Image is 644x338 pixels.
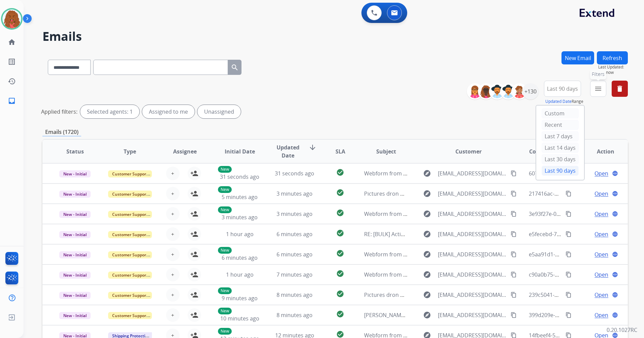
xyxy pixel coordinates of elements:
span: Filters [592,71,605,78]
span: + [171,210,174,218]
mat-icon: person_add [190,210,198,218]
mat-icon: content_copy [566,272,572,278]
div: Last 90 days [542,166,579,176]
mat-icon: content_copy [511,312,517,318]
span: Last 90 days [547,87,578,90]
span: New - Initial [59,292,91,299]
span: 3 minutes ago [277,190,313,197]
p: New [218,166,232,173]
span: New - Initial [59,170,91,177]
button: Updated Date [545,99,572,104]
mat-icon: language [612,231,618,237]
span: [EMAIL_ADDRESS][DOMAIN_NAME] [438,250,507,258]
p: Applied filters: [41,108,77,116]
mat-icon: history [8,77,16,85]
span: Open [594,250,608,258]
mat-icon: content_copy [566,231,572,237]
span: [EMAIL_ADDRESS][DOMAIN_NAME] [438,230,507,238]
span: [EMAIL_ADDRESS][DOMAIN_NAME] [438,190,507,198]
mat-icon: language [612,312,618,318]
span: 8 minutes ago [277,291,313,299]
span: Customer Support [108,211,152,218]
span: + [171,169,174,177]
mat-icon: explore [423,291,431,299]
button: + [166,207,180,221]
mat-icon: explore [423,190,431,198]
mat-icon: explore [423,250,431,258]
span: c90a0b75-09d3-425f-99e0-526cfb136531 [529,271,630,278]
span: New - Initial [59,211,91,218]
mat-icon: arrow_downward [309,143,317,151]
p: Emails (1720) [42,128,81,136]
span: Updated Date [273,143,303,160]
span: e5fecebd-7767-4ae4-904d-7ce67da01f3b [529,230,631,238]
button: Filters [590,81,606,97]
mat-icon: content_copy [566,211,572,217]
mat-icon: delete [616,85,624,93]
span: Customer Support [108,231,152,238]
span: [EMAIL_ADDRESS][DOMAIN_NAME] [438,311,507,319]
span: Open [594,169,608,177]
span: + [171,190,174,198]
span: 6079001b-fd08-4932-904b-90b7943cf6d6 [529,170,631,177]
mat-icon: explore [423,210,431,218]
span: 1 hour ago [226,271,254,278]
mat-icon: person_add [190,230,198,238]
span: Subject [376,147,396,156]
mat-icon: check_circle [336,189,344,197]
p: New [218,328,232,335]
span: New - Initial [59,231,91,238]
div: +130 [522,83,539,100]
mat-icon: content_copy [511,211,517,217]
mat-icon: check_circle [336,229,344,237]
span: Assignee [173,147,197,156]
mat-icon: menu [594,85,602,93]
span: 3e93f27e-0da7-4293-8602-034277f3bb42 [529,210,631,218]
span: e5aa91d1-0cf5-47d6-aa5e-ccd22dc2a0c6 [529,251,631,258]
div: Recent [542,120,579,130]
mat-icon: person_add [190,190,198,198]
button: Last 90 days [544,81,581,97]
span: New - Initial [59,272,91,279]
span: 217416ac-8b03-4644-962c-9f19d4e33be0 [529,190,632,197]
span: Customer Support [108,191,152,198]
span: + [171,311,174,319]
p: New [218,247,232,254]
span: Open [594,210,608,218]
span: [EMAIL_ADDRESS][DOMAIN_NAME] [438,271,507,279]
mat-icon: check_circle [336,168,344,176]
span: New - Initial [59,191,91,198]
div: Last 7 days [542,131,579,141]
span: Open [594,230,608,238]
mat-icon: content_copy [566,251,572,257]
span: Customer [455,147,482,156]
span: + [171,271,174,279]
h2: Emails [42,30,628,43]
mat-icon: person_add [190,250,198,258]
div: Assigned to me [142,105,195,118]
th: Action [573,140,628,163]
span: + [171,291,174,299]
span: Open [594,291,608,299]
span: 31 seconds ago [275,170,314,177]
span: 3 minutes ago [277,210,313,218]
mat-icon: explore [423,311,431,319]
span: Last Updated: [598,64,628,70]
span: + [171,230,174,238]
div: Last 30 days [542,154,579,164]
span: 6 minutes ago [277,251,313,258]
span: 239c5041-838d-47bb-aa94-5c4acbaf0076 [529,291,632,299]
p: New [218,287,232,294]
span: Customer Support [108,170,152,177]
span: 5 minutes ago [222,193,258,201]
span: Type [124,147,136,156]
div: Custom [542,108,579,118]
mat-icon: explore [423,230,431,238]
span: Open [594,271,608,279]
mat-icon: content_copy [511,231,517,237]
mat-icon: content_copy [511,272,517,278]
span: 6 minutes ago [277,230,313,238]
span: 1 hour ago [226,230,254,238]
span: Webform from [EMAIL_ADDRESS][DOMAIN_NAME] on [DATE] [364,251,517,258]
p: New [218,186,232,193]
